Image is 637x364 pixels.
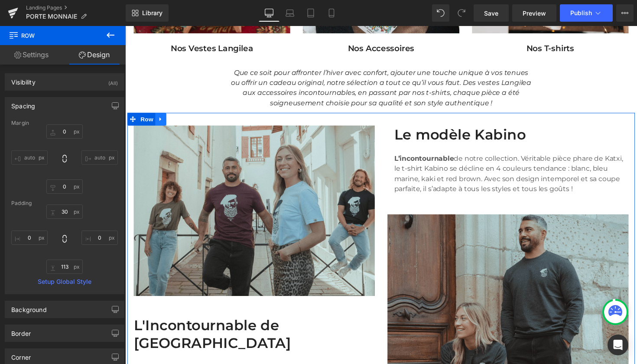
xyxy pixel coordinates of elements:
p: Nos Vestes Langilea [9,18,169,29]
input: 0 [46,205,83,219]
input: 0 [11,150,48,165]
span: Preview [523,9,546,18]
button: More [616,4,634,22]
div: Visibility [11,74,36,86]
span: PORTE MONNAIE [26,13,77,20]
span: Save [484,9,498,18]
div: (All) [108,74,118,88]
div: Corner [11,349,31,361]
input: 0 [81,231,118,245]
span: Publish [570,10,592,16]
button: Redo [453,4,470,22]
p: Le modèle Kabino [276,102,516,120]
a: Landing Pages [26,4,126,11]
div: L'Incontournable de [GEOGRAPHIC_DATA] [9,297,249,335]
a: Preview [512,4,556,22]
span: Row [9,26,95,45]
p: Nos T-shirts [355,18,516,29]
a: Setup Global Style [11,278,118,285]
div: Border [11,325,31,337]
a: Expand / Collapse [31,89,42,102]
a: Tablet [300,4,321,22]
i: Que ce soit pour affronter l’hiver avec confort, ajouter une touche unique à vos tenues ou offrir... [108,43,416,83]
button: Undo [432,4,449,22]
button: Publish [560,4,613,22]
div: Open Intercom Messenger [608,335,628,355]
a: Desktop [259,4,279,22]
strong: look discret [103,345,145,354]
div: Padding [11,200,118,206]
input: 0 [81,150,118,165]
p: Nos Accessoires [182,18,342,29]
input: 0 [46,260,83,274]
div: Margin [11,120,118,126]
p: de notre collection. Véritable pièce phare de Katxi, le t-shirt Kabino se décline en 4 couleurs t... [276,130,516,172]
strong: L’incontournable [276,131,337,140]
a: Laptop [279,4,300,22]
span: Row [13,89,31,102]
a: Mobile [321,4,342,22]
input: 0 [46,124,83,139]
input: 0 [11,231,48,245]
span: Library [142,9,162,17]
a: Design [63,45,126,65]
div: Spacing [11,97,35,110]
a: New Library [126,4,169,22]
div: Background [11,301,47,313]
input: 0 [46,179,83,194]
